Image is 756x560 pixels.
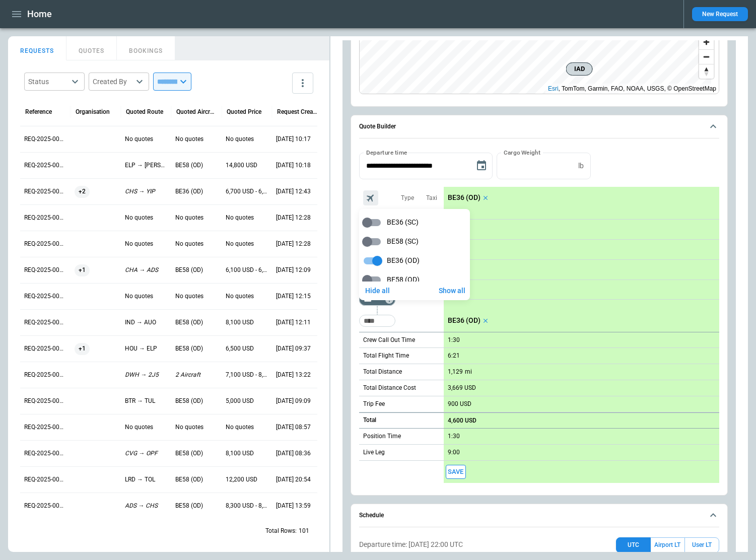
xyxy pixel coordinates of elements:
span: BE58 (OD) [387,275,420,284]
span: BE36 (SC) [387,218,419,227]
div: scrollable content [359,209,470,294]
button: Show all [436,284,468,298]
button: Hide all [361,284,393,298]
span: BE58 (SC) [387,237,419,246]
span: BE36 (OD) [387,256,420,265]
